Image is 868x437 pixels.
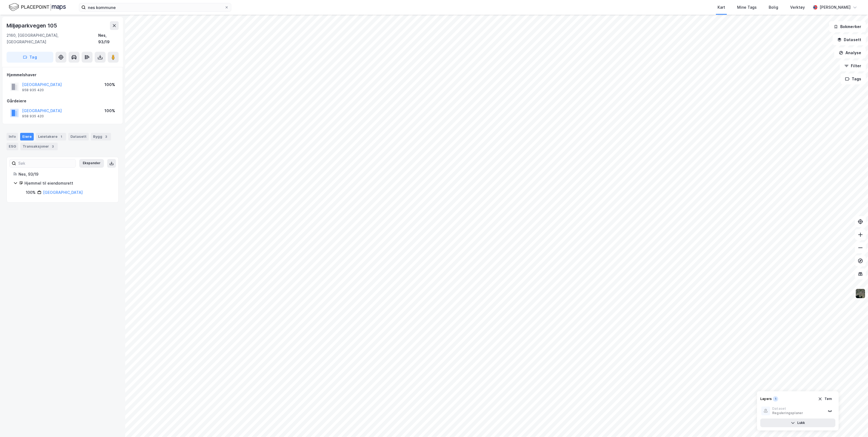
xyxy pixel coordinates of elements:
[91,133,111,140] div: Bygg
[7,52,53,63] button: Tag
[22,88,44,92] div: 958 935 420
[36,133,66,140] div: Leietakere
[814,395,835,403] button: Tøm
[820,4,851,11] div: [PERSON_NAME]
[834,47,866,58] button: Analyse
[7,21,58,30] div: Miljøparkvegen 105
[68,133,89,140] div: Datasett
[841,411,868,437] iframe: Chat Widget
[16,159,76,167] input: Søk
[718,4,725,11] div: Kart
[769,4,778,11] div: Bolig
[79,159,104,168] button: Ekspander
[26,189,36,196] div: 100%
[760,418,835,427] button: Lukk
[20,133,34,140] div: Eiere
[7,133,18,140] div: Info
[20,143,58,150] div: Transaksjoner
[790,4,805,11] div: Verktøy
[7,32,98,45] div: 2160, [GEOGRAPHIC_DATA], [GEOGRAPHIC_DATA]
[772,411,803,415] div: Reguleringsplaner
[50,144,56,149] div: 3
[43,190,83,195] a: [GEOGRAPHIC_DATA]
[855,288,866,299] img: 9k=
[7,143,18,150] div: ESG
[98,32,119,45] div: Nes, 93/19
[24,180,112,187] div: Hjemmel til eiendomsrett
[104,81,115,88] div: 100%
[7,72,118,78] div: Hjemmelshaver
[59,134,64,139] div: 1
[86,3,224,11] input: Søk på adresse, matrikkel, gårdeiere, leietakere eller personer
[833,34,866,45] button: Datasett
[19,171,112,178] div: Nes, 93/19
[760,397,772,401] div: Layers
[104,108,115,114] div: 100%
[773,396,778,402] div: 1
[829,21,866,32] button: Bokmerker
[737,4,757,11] div: Mine Tags
[840,60,866,71] button: Filter
[7,98,118,104] div: Gårdeiere
[22,114,44,118] div: 958 935 420
[103,134,109,139] div: 3
[772,407,803,411] div: Dataset
[9,2,66,12] img: logo.f888ab2527a4732fd821a326f86c7f29.svg
[841,74,866,84] button: Tags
